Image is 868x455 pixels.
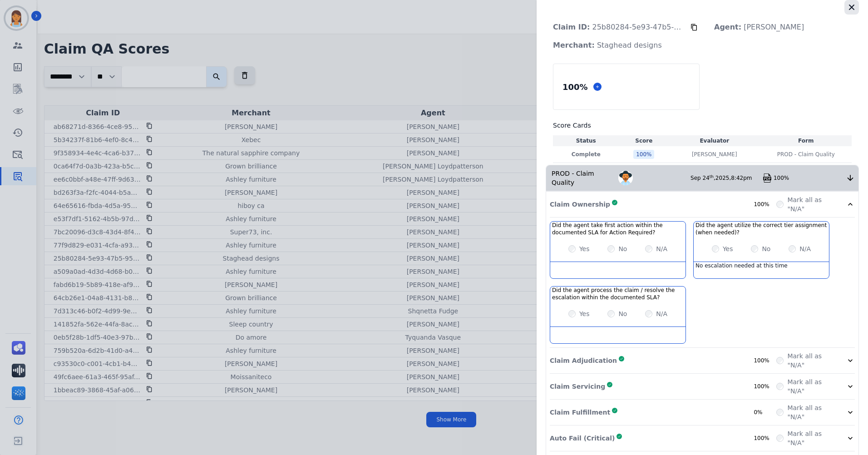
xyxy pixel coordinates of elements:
label: Yes [723,244,733,253]
div: 100% [754,201,776,208]
th: Score [619,135,669,146]
div: 100% [754,383,776,390]
div: 100% [774,174,846,182]
strong: Agent: [714,23,741,31]
label: Mark all as "N/A" [787,429,835,447]
label: N/A [656,309,667,318]
div: 100 % [561,79,590,95]
label: No [618,309,627,318]
label: Yes [579,309,590,318]
label: Mark all as "N/A" [787,195,835,213]
p: Auto Fail (Critical) [550,434,615,443]
label: Mark all as "N/A" [787,403,835,421]
strong: Claim ID: [553,23,590,31]
p: [PERSON_NAME] [707,18,811,36]
sup: th [710,174,714,179]
p: Claim Adjudication [550,356,617,365]
th: Form [760,135,852,146]
div: 100% [754,435,776,442]
p: 25b80284-5e93-47b5-951c-188f6c3c0dbf [546,18,690,36]
div: No escalation needed at this time [694,262,829,278]
p: Claim Ownership [550,200,610,209]
img: Avatar [618,171,633,185]
p: [PERSON_NAME] [692,151,737,158]
th: Evaluator [669,135,760,146]
label: No [762,244,770,253]
p: Claim Fulfillment [550,408,610,417]
th: Status [553,135,619,146]
div: 0% [754,409,776,416]
p: Claim Servicing [550,382,605,391]
p: Staghead designs [546,36,669,54]
div: Sep 24 , 2025 , [690,174,763,182]
strong: Merchant: [553,41,595,49]
div: 100 % [633,150,654,159]
label: Mark all as "N/A" [787,377,835,396]
label: N/A [656,244,667,253]
div: PROD - Claim Quality [546,165,618,191]
span: 8:42pm [731,175,752,181]
img: qa-pdf.svg [763,173,772,183]
h3: Did the agent utilize the correct tier assignment (when needed)? [695,222,827,236]
label: Yes [579,244,590,253]
p: Complete [555,151,617,158]
label: N/A [799,244,811,253]
label: Mark all as "N/A" [787,351,835,370]
label: No [618,244,627,253]
h3: Did the agent process the claim / resolve the escalation within the documented SLA? [552,287,684,301]
h3: Did the agent take first action within the documented SLA for Action Required? [552,222,684,236]
div: 100% [754,357,776,364]
h3: Score Cards [553,121,852,130]
span: PROD - Claim Quality [777,151,835,158]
